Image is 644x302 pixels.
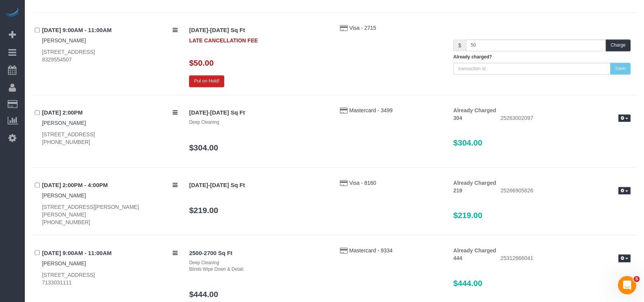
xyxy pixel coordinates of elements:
div: Blinds Wipe Down & Detail. [189,266,328,273]
strong: Already Charged [453,107,496,113]
a: Mastercard - 3499 [349,107,393,113]
strong: Already Charged [453,247,496,254]
div: [STREET_ADDRESS][PERSON_NAME][PERSON_NAME] [PHONE_NUMBER] [42,203,178,226]
strong: LATE CANCELLATION FEE [189,34,258,44]
h4: [DATE]-[DATE] Sq Ft [189,27,328,34]
iframe: Intercom live chat [618,276,636,294]
div: 25312666041 [495,254,636,263]
span: $444.00 [453,279,482,287]
div: Deep Cleaning [189,119,328,126]
div: [STREET_ADDRESS] [PHONE_NUMBER] [42,131,178,146]
h4: [DATE]-[DATE] Sq Ft [189,110,328,116]
span: $304.00 [453,138,482,147]
div: [STREET_ADDRESS] 7133031111 [42,271,178,286]
a: Mastercard - 9334 [349,247,393,254]
img: Automaid Logo [5,8,20,18]
div: [STREET_ADDRESS] 8329554507 [42,48,178,63]
button: Charge [606,39,631,51]
span: 5 [634,276,640,282]
input: transaction id [453,63,611,74]
span: $219.00 [453,211,482,220]
a: [PERSON_NAME] [42,37,86,44]
h4: [DATE]-[DATE] Sq Ft [189,182,328,189]
a: [PERSON_NAME] [42,260,86,266]
div: 25266905626 [495,187,636,196]
a: Visa - 8160 [349,180,376,186]
a: $304.00 [189,143,218,152]
strong: 304 [453,115,462,121]
strong: Already Charged [453,180,496,186]
a: [PERSON_NAME] [42,120,86,126]
div: Deep Cleaning [189,260,328,266]
h5: Already charged? [453,55,631,60]
strong: 219 [453,187,462,194]
button: Put on Hold! [189,75,224,87]
a: $50.00 [189,58,214,67]
div: 25263002097 [495,114,636,123]
h4: [DATE] 2:00PM [42,110,178,116]
h4: [DATE] 9:00AM - 11:00AM [42,27,178,34]
a: Visa - 2715 [349,25,376,31]
a: $219.00 [189,206,218,215]
a: $444.00 [189,290,218,299]
strong: 444 [453,255,462,261]
h4: 2500-2700 Sq Ft [189,250,328,257]
h4: [DATE] 9:00AM - 11:00AM [42,250,178,257]
span: $ [453,39,466,51]
a: [PERSON_NAME] [42,192,86,199]
h4: [DATE] 2:00PM - 4:00PM [42,182,178,189]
